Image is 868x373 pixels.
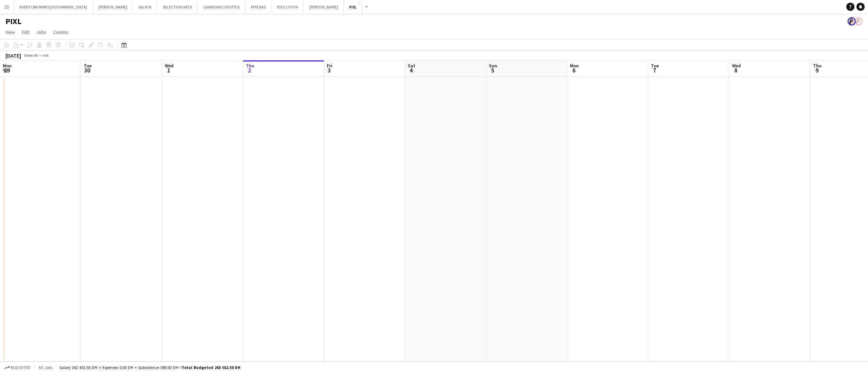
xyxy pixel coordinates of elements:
span: 4 [407,66,415,74]
button: [PERSON_NAME] [304,0,344,14]
span: Fri [327,63,332,69]
span: Tue [651,63,659,69]
a: Jobs [34,28,49,37]
span: 29 [2,66,12,74]
span: Week 40 [22,53,39,58]
a: View [3,28,18,37]
span: 2 [245,66,254,74]
span: Sun [489,63,497,69]
button: SELECTION ARTS [157,0,198,14]
button: [PERSON_NAME] [93,0,133,14]
div: +04 [42,53,48,58]
button: EVOLUTION [272,0,304,14]
span: Tue [84,63,92,69]
div: [DATE] [5,52,21,59]
span: Thu [246,63,254,69]
span: Wed [732,63,741,69]
span: Comms [53,29,68,35]
span: Edit [22,29,29,35]
span: 30 [83,66,92,74]
button: PHYLEAS [245,0,272,14]
span: 1 [164,66,174,74]
a: Comms [51,28,71,37]
span: Thu [813,63,822,69]
span: 7 [650,66,659,74]
div: Salary 262 432.50 DH + Expenses 0.00 DH + Subsistence 580.00 DH = [59,365,240,370]
span: All jobs [37,365,54,370]
span: 6 [569,66,579,74]
button: Budgeted [3,364,32,371]
span: View [5,29,15,35]
button: PIXL [344,0,362,14]
a: Edit [19,28,32,37]
span: Mon [3,63,12,69]
span: Total Budgeted 263 012.50 DH [182,365,240,370]
app-user-avatar: Ines de Puybaudet [848,17,856,25]
app-user-avatar: Ines de Puybaudet [854,17,863,25]
button: AVENTURA PARKS [GEOGRAPHIC_DATA] [14,0,93,14]
span: Wed [165,63,174,69]
span: 8 [731,66,741,74]
span: 9 [812,66,822,74]
span: Mon [570,63,579,69]
span: 5 [488,66,497,74]
span: Jobs [36,29,46,35]
span: Budgeted [11,365,31,370]
h1: PIXL [5,16,21,26]
button: CANADIAN LIFESTYLE [198,0,245,14]
span: 3 [326,66,332,74]
button: SALATA [133,0,157,14]
span: Sat [408,63,415,69]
